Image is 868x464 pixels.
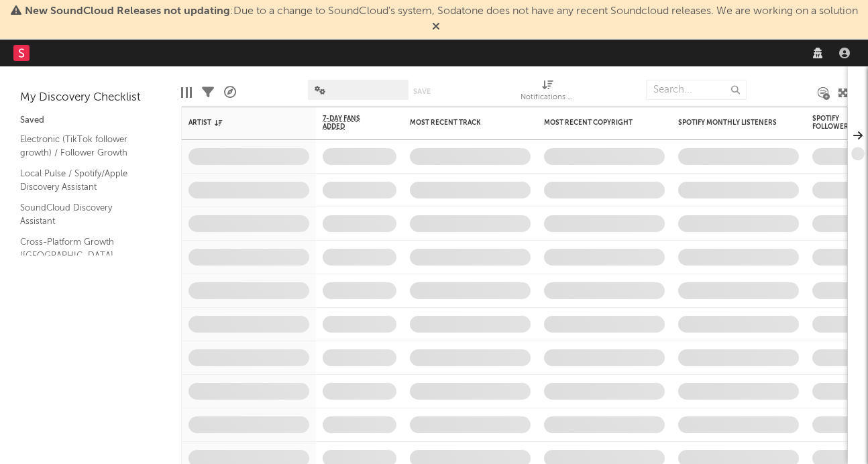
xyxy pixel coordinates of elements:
div: My Discovery Checklist [20,90,161,106]
div: Notifications (Artist) [521,73,574,112]
div: Spotify Followers [812,115,859,131]
div: Most Recent Copyright [544,119,645,127]
button: Save [413,88,431,95]
div: Artist [188,119,289,127]
div: Edit Columns [181,73,192,112]
span: : Due to a change to SoundCloud's system, Sodatone does not have any recent Soundcloud releases. ... [25,6,858,17]
a: SoundCloud Discovery Assistant [20,200,148,228]
span: 7-Day Fans Added [323,115,376,131]
div: Spotify Monthly Listeners [678,119,779,127]
div: Filters [202,73,214,112]
a: Local Pulse / Spotify/Apple Discovery Assistant [20,166,148,194]
div: Most Recent Track [410,119,510,127]
a: Electronic (TikTok follower growth) / Follower Growth [20,132,148,160]
span: Dismiss [432,22,440,33]
span: New SoundCloud Releases not updating [25,6,230,17]
input: Search... [646,80,747,100]
div: A&R Pipeline [224,73,236,112]
div: Notifications (Artist) [521,90,574,106]
div: Saved [20,113,161,129]
a: Cross-Platform Growth ([GEOGRAPHIC_DATA] - Electronic) / Follower Growth [20,235,148,276]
